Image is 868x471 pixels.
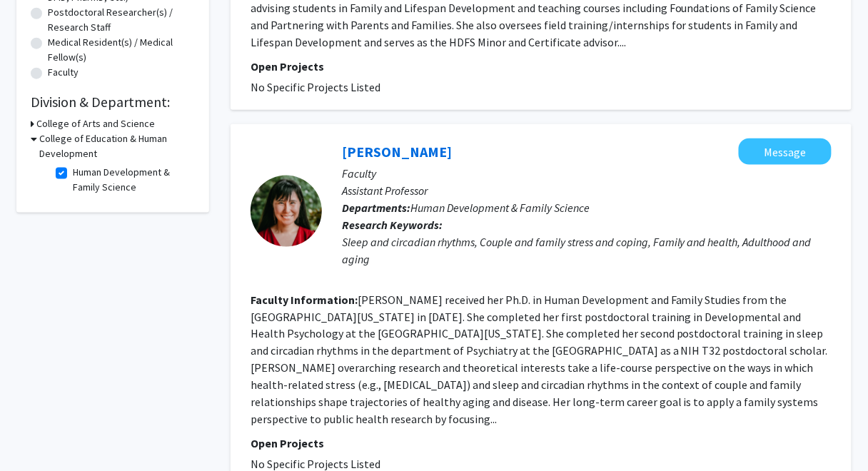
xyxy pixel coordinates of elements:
[739,138,832,165] button: Message Eunjin Tracy
[410,201,590,215] span: Human Development & Family Science
[48,5,195,35] label: Postdoctoral Researcher(s) / Research Staff
[11,407,61,460] iframe: Chat
[251,80,380,94] span: No Specific Projects Listed
[342,218,443,232] b: Research Keywords:
[342,201,410,215] b: Departments:
[251,293,358,307] b: Faculty Information:
[31,93,195,111] h2: Division & Department:
[39,131,195,161] h3: College of Education & Human Development
[342,233,832,268] div: Sleep and circadian rhythms, Couple and family stress and coping, Family and health, Adulthood an...
[251,58,832,75] p: Open Projects
[48,65,79,80] label: Faculty
[73,165,191,195] label: Human Development & Family Science
[251,293,828,427] fg-read-more: [PERSON_NAME] received her Ph.D. in Human Development and Family Studies from the [GEOGRAPHIC_DAT...
[48,35,195,65] label: Medical Resident(s) / Medical Fellow(s)
[36,116,155,131] h3: College of Arts and Science
[342,182,832,199] p: Assistant Professor
[251,435,832,452] p: Open Projects
[342,165,832,182] p: Faculty
[342,143,452,161] a: [PERSON_NAME]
